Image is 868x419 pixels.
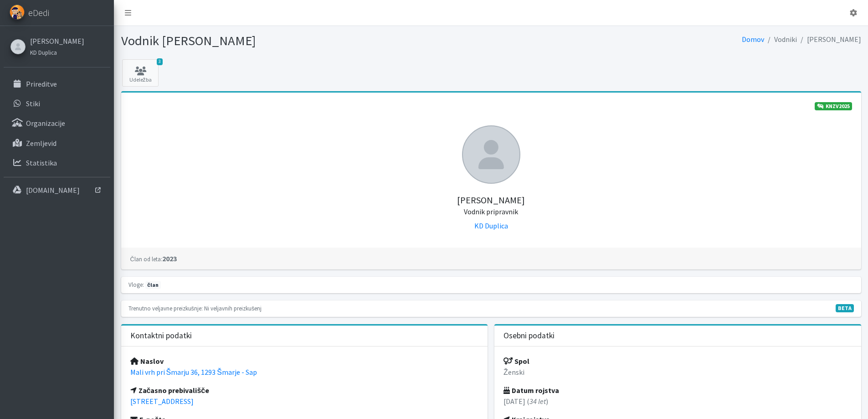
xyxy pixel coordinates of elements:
p: [DOMAIN_NAME] [26,186,80,195]
p: [DATE] ( ) [503,396,852,407]
a: KD Duplica [474,221,508,230]
small: Vloge: [128,281,144,288]
small: Vodnik pripravnik [464,207,518,216]
a: Statistika [4,154,110,172]
strong: Začasno prebivališče [130,386,210,395]
h3: Kontaktni podatki [130,331,192,341]
span: V fazi razvoja [836,304,854,312]
p: Prireditve [26,79,57,88]
a: [DOMAIN_NAME] [4,181,110,199]
p: Zemljevid [26,139,56,148]
a: 3 Udeležba [122,59,159,87]
a: [STREET_ADDRESS] [130,397,194,406]
a: KD Duplica [30,47,84,57]
p: Statistika [26,158,57,167]
span: 3 [157,58,163,65]
strong: Naslov [130,357,164,366]
li: Vodniki [764,33,797,46]
h1: Vodnik [PERSON_NAME] [121,33,488,49]
h5: [PERSON_NAME] [130,184,852,217]
li: [PERSON_NAME] [797,33,861,46]
a: KNZV2025 [815,102,852,110]
strong: Datum rojstva [503,386,559,395]
small: Član od leta: [130,255,162,263]
a: Mali vrh pri Šmarju 36, 1293 Šmarje - Sap [130,367,257,377]
small: Ni veljavnih preizkušenj [204,305,262,312]
span: član [145,281,161,289]
em: 34 let [529,397,546,406]
a: [PERSON_NAME] [30,36,84,47]
a: Domov [742,35,764,44]
p: Ženski [503,367,852,378]
p: Stiki [26,99,40,108]
a: Prireditve [4,75,110,93]
img: eDedi [10,5,25,20]
a: Organizacije [4,114,110,132]
small: KD Duplica [30,49,57,56]
small: Trenutno veljavne preizkušnje: [128,305,203,312]
p: Organizacije [26,119,65,128]
span: eDedi [28,6,49,20]
strong: Spol [503,357,529,366]
a: Stiki [4,94,110,113]
a: Zemljevid [4,134,110,152]
strong: 2023 [130,254,177,263]
h3: Osebni podatki [503,331,555,341]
